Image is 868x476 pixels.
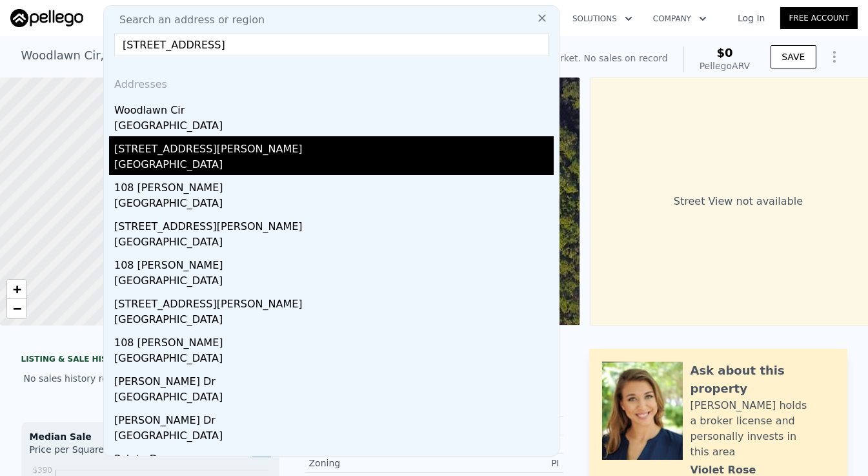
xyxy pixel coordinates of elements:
button: SAVE [771,45,816,68]
div: [GEOGRAPHIC_DATA] [114,273,554,291]
span: $0 [716,46,732,59]
div: Price per Square Foot [30,443,150,464]
div: [PERSON_NAME] holds a broker license and personally invests in this area [691,398,834,460]
a: Zoom out [7,299,26,318]
div: Zoning [309,457,434,470]
div: Woodlawn Cir [114,98,554,118]
div: [STREET_ADDRESS][PERSON_NAME] [114,291,554,312]
button: Solutions [562,7,643,30]
button: Show Options [822,44,847,70]
div: Pellego ARV [700,59,751,72]
a: Zoom in [7,280,26,299]
div: [GEOGRAPHIC_DATA] [114,157,554,175]
div: [GEOGRAPHIC_DATA] [114,312,554,330]
div: PI [434,457,560,470]
a: Free Account [780,7,858,29]
img: Pellego [10,9,83,27]
div: [PERSON_NAME] Dr [114,408,554,428]
input: Enter an address, city, region, neighborhood or zip code [114,33,549,56]
div: LISTING & SALE HISTORY [21,354,279,367]
div: [GEOGRAPHIC_DATA] [114,118,554,136]
button: Company [643,7,717,30]
div: [GEOGRAPHIC_DATA] [114,351,554,369]
tspan: $390 [32,466,52,475]
a: Log In [722,12,780,25]
div: [GEOGRAPHIC_DATA] [114,389,554,408]
div: [STREET_ADDRESS][PERSON_NAME] [114,214,554,234]
div: Ask about this property [691,362,834,398]
div: Woodlawn Cir , [GEOGRAPHIC_DATA] , FL 32407 [21,47,292,65]
div: [GEOGRAPHIC_DATA] [114,196,554,214]
div: Off Market. No sales on record [530,52,667,65]
span: + [13,281,21,297]
div: 108 [PERSON_NAME] [114,330,554,351]
div: [GEOGRAPHIC_DATA] [114,234,554,253]
div: No sales history record for this property. [21,367,279,390]
div: 108 [PERSON_NAME] [114,253,554,273]
div: 108 [PERSON_NAME] [114,175,554,196]
span: − [13,300,21,316]
div: [STREET_ADDRESS][PERSON_NAME] [114,136,554,157]
div: [PERSON_NAME] Dr [114,369,554,389]
div: Pointe Dr [114,446,554,467]
div: Median Sale [30,430,271,443]
span: Search an address or region [109,12,265,28]
div: [GEOGRAPHIC_DATA] [114,428,554,446]
div: Addresses [109,67,554,98]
